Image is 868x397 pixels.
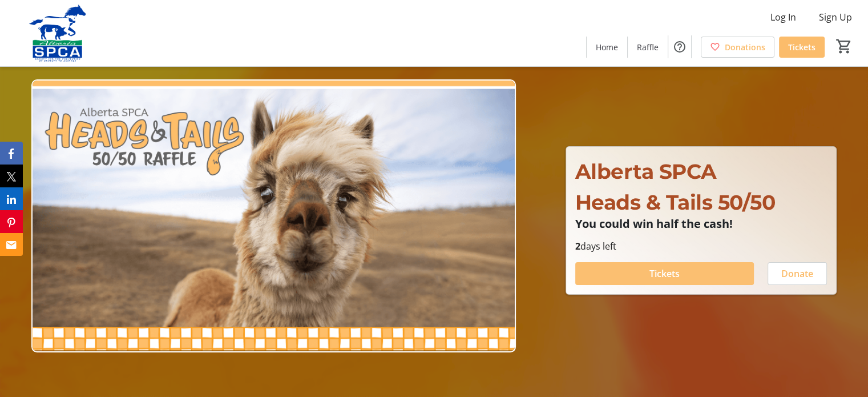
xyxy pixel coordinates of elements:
span: Log In [770,10,796,24]
button: Help [668,35,691,58]
button: Sign Up [810,8,861,26]
span: Home [596,41,618,53]
span: Raffle [637,41,659,53]
span: Sign Up [819,10,852,24]
button: Log In [761,8,805,26]
button: Donate [768,262,827,285]
span: Alberta SPCA [575,159,717,184]
span: 2 [575,240,580,252]
button: Tickets [575,262,754,285]
span: Donations [725,41,765,53]
span: Tickets [788,41,815,53]
span: Heads & Tails 50/50 [575,190,776,215]
img: Campaign CTA Media Photo [31,79,516,352]
button: Cart [834,36,854,57]
a: Raffle [628,37,668,58]
p: You could win half the cash! [575,218,827,230]
img: Alberta SPCA's Logo [7,5,108,62]
span: Tickets [649,267,680,280]
a: Home [587,37,627,58]
span: Donate [781,267,813,280]
a: Donations [701,37,774,58]
p: days left [575,239,827,253]
a: Tickets [779,37,825,58]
